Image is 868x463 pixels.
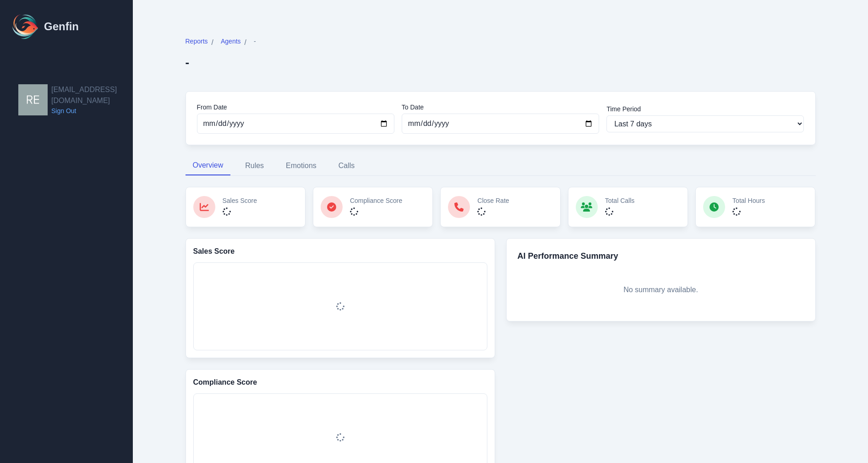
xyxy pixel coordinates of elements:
[18,84,48,115] img: resqueda@aadirect.com
[732,196,765,205] p: Total Hours
[254,37,256,46] span: -
[606,104,804,114] label: Time Period
[402,103,599,112] label: To Date
[331,156,362,175] button: Calls
[350,196,402,205] p: Compliance Score
[11,12,40,41] img: Logo
[186,37,208,46] span: Reports
[197,103,394,112] label: From Date
[518,250,804,262] h3: AI Performance Summary
[186,55,256,69] h2: -
[238,156,271,175] button: Rules
[212,37,213,48] span: /
[193,246,487,257] h3: Sales Score
[193,377,487,388] h3: Compliance Score
[44,19,79,34] h1: Genfin
[223,196,257,205] p: Sales Score
[51,106,133,115] a: Sign Out
[51,84,133,106] h2: [EMAIL_ADDRESS][DOMAIN_NAME]
[278,156,324,175] button: Emotions
[518,270,804,310] div: No summary available.
[245,37,246,48] span: /
[477,196,509,205] p: Close Rate
[221,37,241,48] a: Agents
[221,37,241,46] span: Agents
[186,156,231,175] button: Overview
[605,196,635,205] p: Total Calls
[186,37,208,48] a: Reports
